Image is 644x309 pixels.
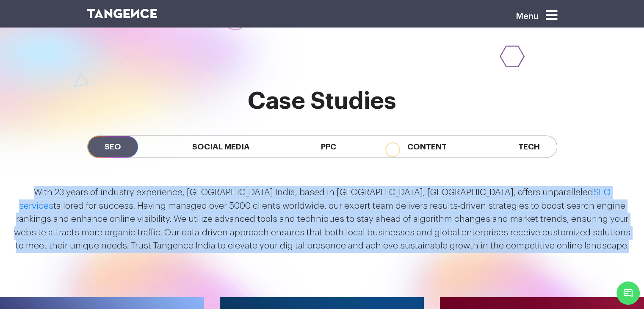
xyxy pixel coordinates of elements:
[390,136,464,157] span: Content
[304,136,353,157] span: PPC
[88,136,138,157] span: SEO
[19,188,611,210] a: SEO services
[87,88,557,114] h2: Case Studies
[501,136,557,157] span: Tech
[87,9,158,18] img: logo SVG
[616,281,640,305] span: Chat Widget
[175,136,267,157] span: Social Media
[11,186,633,253] p: With 23 years of industry experience, [GEOGRAPHIC_DATA] India, based in [GEOGRAPHIC_DATA], [GEOGR...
